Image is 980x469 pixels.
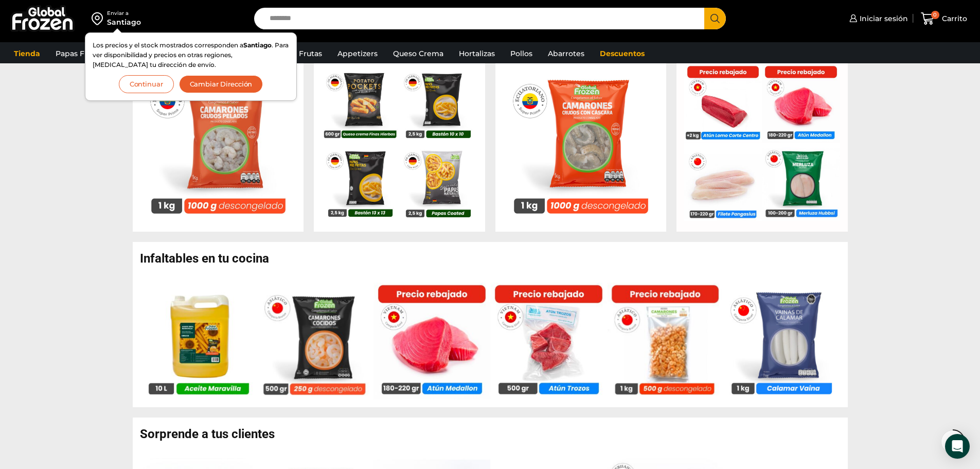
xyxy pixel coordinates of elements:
[332,44,383,63] a: Appetizers
[847,8,908,29] a: Iniciar sesión
[107,17,141,27] div: Santiago
[243,41,272,49] strong: Santiago
[92,10,107,27] img: address-field-icon.svg
[140,252,848,265] h2: Infaltables en tu cocina
[945,434,970,459] div: Open Intercom Messenger
[93,40,289,70] p: Los precios y el stock mostrados corresponden a . Para ver disponibilidad y precios en otras regi...
[388,44,449,63] a: Queso Crema
[931,11,939,19] span: 0
[595,44,650,63] a: Descuentos
[505,44,538,63] a: Pollos
[140,428,848,440] h2: Sorprende a tus clientes
[918,7,970,31] a: 0 Carrito
[119,75,174,93] button: Continuar
[179,75,263,93] button: Cambiar Dirección
[9,44,45,63] a: Tienda
[857,13,908,24] span: Iniciar sesión
[50,44,105,63] a: Papas Fritas
[107,10,141,17] div: Enviar a
[454,44,500,63] a: Hortalizas
[939,13,967,24] span: Carrito
[704,8,726,29] button: Search button
[543,44,590,63] a: Abarrotes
